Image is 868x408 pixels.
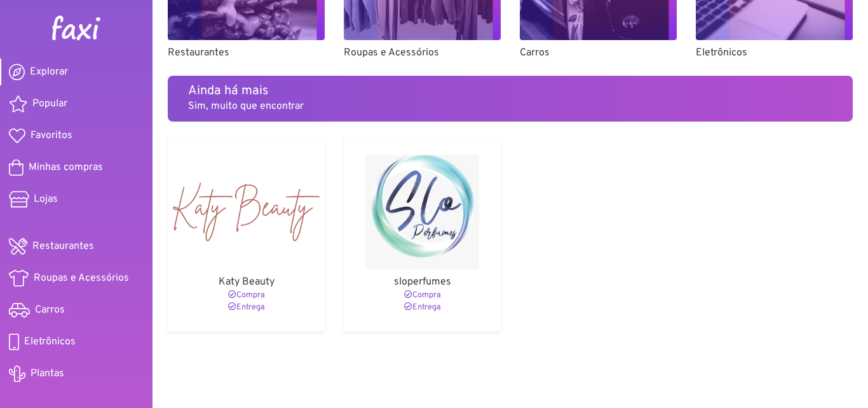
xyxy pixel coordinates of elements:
span: Popular [32,96,67,111]
span: Eletrônicos [24,334,76,349]
span: Carros [35,302,65,318]
p: Entrega [173,302,320,314]
h5: Ainda há mais [188,83,832,99]
span: Lojas [34,192,58,207]
p: Compra [349,290,496,302]
span: Plantas [31,366,64,381]
span: Favoritos [31,128,72,143]
img: sloperfumes [349,155,496,269]
a: sloperfumes sloperfumes Compra Entrega [344,137,501,332]
p: Restaurantes [168,45,325,60]
span: Roupas e Acessórios [34,271,129,286]
p: Eletrônicos [696,45,853,60]
p: Compra [173,290,320,302]
p: Sim, muito que encontrar [188,99,832,114]
a: Katy Beauty Katy Beauty Compra Entrega [168,137,325,332]
img: Katy Beauty [173,155,320,269]
p: sloperfumes [349,274,496,290]
span: Restaurantes [32,239,94,254]
p: Katy Beauty [173,274,320,290]
p: Roupas e Acessórios [344,45,501,60]
span: Explorar [30,64,68,80]
p: Carros [520,45,677,60]
span: Minhas compras [29,160,103,175]
p: Entrega [349,302,496,314]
